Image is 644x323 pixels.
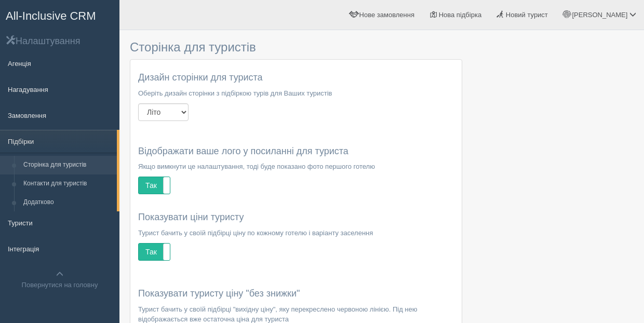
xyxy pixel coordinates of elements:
[19,156,117,174] a: Сторінка для туристів
[138,88,454,98] p: Оберіть дизайн сторінки з підбіркою турів для Ваших туристів
[130,41,462,54] h3: Сторінка для туристів
[19,174,117,193] a: Контакти для туристів
[138,228,454,238] p: Турист бачить у своїй підбірці ціну по кожному готелю і варіанту заселення
[138,212,454,223] h4: Показувати ціни туристу
[6,9,96,22] span: All-Inclusive CRM
[1,1,119,29] a: All-Inclusive CRM
[138,289,454,299] h4: Показувати туристу ціну "без знижки"
[19,193,117,212] a: Додатково
[359,11,414,19] span: Нове замовлення
[572,11,627,19] span: [PERSON_NAME]
[439,11,482,19] span: Нова підбірка
[139,244,170,260] label: Так
[138,146,454,157] h4: Відображати ваше лого у посиланні для туриста
[138,161,454,171] p: Якщо вимкнути це налаштування, тоді буде показано фото першого готелю
[138,73,454,83] h4: Дизайн сторінки для туриста
[139,177,170,194] label: Так
[506,11,548,19] span: Новий турист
